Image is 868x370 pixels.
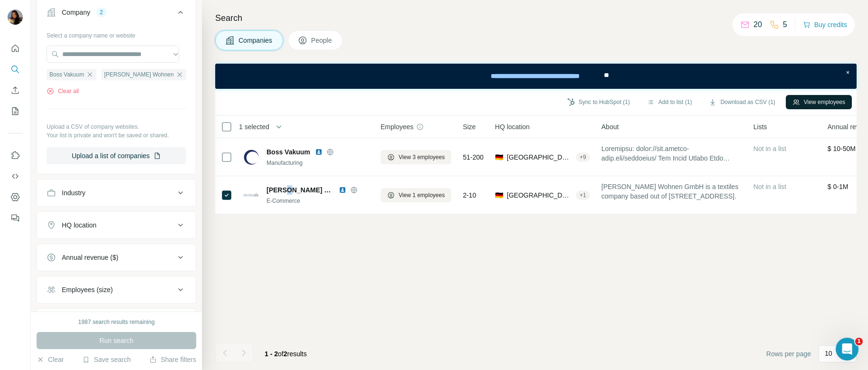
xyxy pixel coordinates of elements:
button: Dashboard [8,189,23,206]
span: [PERSON_NAME] Wohnen [104,70,174,79]
p: 10 [825,349,832,358]
button: Upload a list of companies [47,147,186,164]
span: Not in a list [754,145,786,152]
button: Technologies [37,311,196,333]
span: [PERSON_NAME] Wohnen GmbH is a textiles company based out of [STREET_ADDRESS]. [601,182,742,201]
button: Add to list (1) [640,95,699,109]
button: Quick start [8,40,23,57]
span: 2-10 [463,190,476,200]
img: Logo of Boss Vakuum [244,150,259,165]
div: + 9 [576,153,590,161]
img: LinkedIn logo [339,186,346,194]
span: Employees [381,122,413,132]
span: of [278,350,284,358]
h4: Search [215,11,857,25]
span: Loremipsu: dolor://sit.ametco-adip.eli/seddoeius/ Tem Incid Utlabo Etdo Magnaaliquaenimadmin VE q... [601,144,742,163]
button: Enrich CSV [8,82,23,99]
button: Annual revenue ($) [37,246,196,269]
span: HQ location [495,122,530,132]
span: 🇩🇪 [495,152,503,162]
div: E-Commerce [267,197,369,205]
span: [PERSON_NAME] Wohnen [267,185,334,195]
button: Search [8,61,23,78]
button: View 1 employees [381,188,451,202]
button: Clear [37,355,64,364]
img: LinkedIn logo [315,148,323,156]
div: Select a company name or website [47,28,186,40]
div: 1987 search results remaining [78,318,155,326]
iframe: Banner [215,64,857,89]
p: 20 [754,19,762,30]
span: [GEOGRAPHIC_DATA], [GEOGRAPHIC_DATA] [507,152,572,162]
span: 🇩🇪 [495,190,503,200]
span: 1 selected [239,122,269,132]
span: $ 0-1M [828,183,849,190]
button: Save search [82,355,131,364]
button: My lists [8,103,23,120]
button: View employees [786,95,852,109]
div: + 1 [576,191,590,199]
span: results [265,350,307,358]
img: Avatar [8,9,23,25]
div: HQ location [62,220,96,230]
span: Boss Vakuum [267,147,310,157]
button: View 3 employees [381,150,451,164]
button: Use Surfe API [8,168,23,185]
img: Logo of Bierbaum Wohnen [244,193,259,197]
span: Companies [238,36,273,45]
p: Your list is private and won't be saved or shared. [47,131,186,140]
span: 1 - 2 [265,350,278,358]
button: Sync to HubSpot (1) [561,95,637,109]
p: 5 [783,19,787,30]
span: [GEOGRAPHIC_DATA], [GEOGRAPHIC_DATA]|[GEOGRAPHIC_DATA]|Borken [507,190,572,200]
span: Not in a list [754,183,786,190]
span: People [311,36,333,45]
iframe: Intercom live chat [836,338,858,361]
button: Industry [37,181,196,204]
div: 2 [96,8,107,17]
span: Size [463,122,476,132]
p: Upload a CSV of company websites. [47,123,186,131]
div: Industry [62,188,86,198]
button: Company2 [37,1,196,28]
div: Employees (size) [62,285,113,294]
span: 51-200 [463,152,484,162]
button: Feedback [8,209,23,227]
button: Buy credits [803,18,847,31]
span: Lists [754,122,767,132]
span: 1 [855,338,863,345]
span: Boss Vakuum [49,70,84,79]
button: Clear all [47,87,79,95]
button: Use Surfe on LinkedIn [8,147,23,164]
button: HQ location [37,214,196,237]
div: Manufacturing [267,159,369,167]
span: View 1 employees [399,191,445,199]
span: Rows per page [766,349,811,359]
button: Share filters [149,355,196,364]
button: Employees (size) [37,278,196,301]
span: View 3 employees [399,153,445,161]
span: 2 [284,350,287,358]
span: About [601,122,619,132]
button: Download as CSV (1) [702,95,782,109]
div: Company [62,8,90,17]
span: $ 10-50M [828,145,856,152]
div: Annual revenue ($) [62,253,118,262]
